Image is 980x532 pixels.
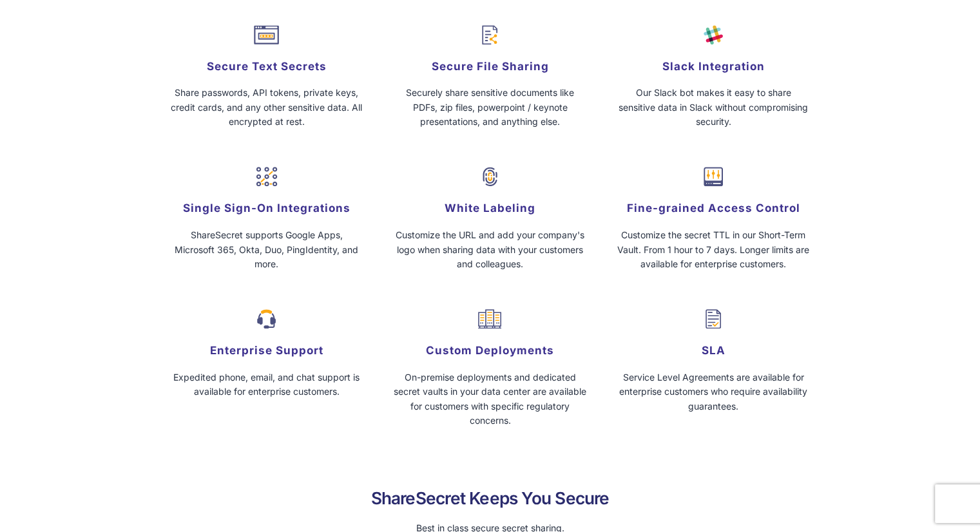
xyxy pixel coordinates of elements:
[160,341,373,359] h5: Enterprise Support
[383,370,596,428] p: On-premise deployments and dedicated secret vaults in your data center are available for customer...
[383,341,596,359] h5: Custom Deployments
[155,488,825,509] h2: ShareSecret Keeps You Secure
[607,370,820,413] p: Service Level Agreements are available for enterprise customers who require availability guarantees.
[160,86,373,129] p: Share passwords, API tokens, private keys, credit cards, and any other sensitive data. All encryp...
[383,57,596,75] h5: Secure File Sharing
[607,199,820,217] h5: Fine-grained Access Control
[916,468,965,517] iframe: Drift Widget Chat Controller
[383,228,596,271] p: Customize the URL and add your company's logo when sharing data with your customers and colleagues.
[160,228,373,271] p: ShareSecret supports Google Apps, Microsoft 365, Okta, Duo, PingIdentity, and more.
[607,341,820,359] h5: SLA
[383,199,596,217] h5: White Labeling
[607,57,820,75] h5: Slack Integration
[383,86,596,129] p: Securely share sensitive documents like PDFs, zip files, powerpoint / keynote presentations, and ...
[607,86,820,129] p: Our Slack bot makes it easy to share sensitive data in Slack without compromising security.
[160,370,373,399] p: Expedited phone, email, and chat support is available for enterprise customers.
[160,199,373,217] h5: Single Sign-On Integrations
[607,228,820,271] p: Customize the secret TTL in our Short-Term Vault. From 1 hour to 7 days. Longer limits are availa...
[160,57,373,75] h5: Secure Text Secrets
